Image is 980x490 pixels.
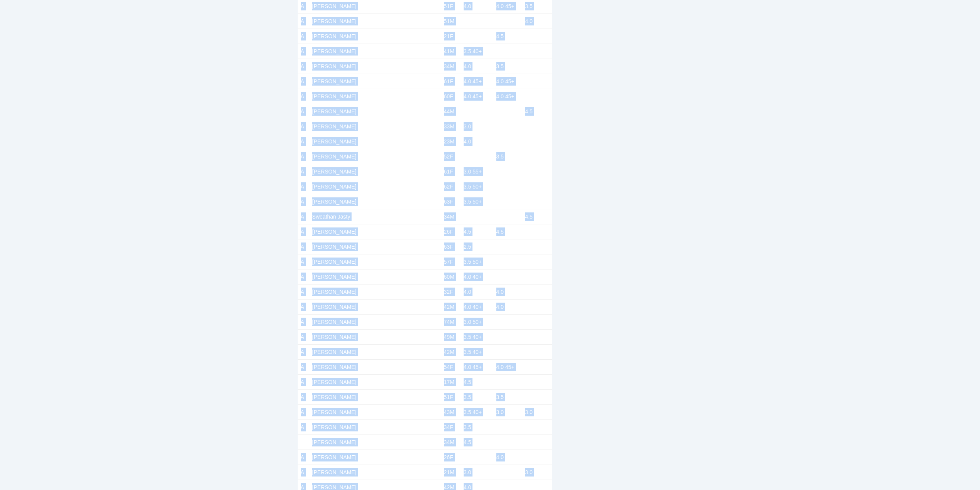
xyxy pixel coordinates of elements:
td: 32F [441,284,461,299]
td: A [298,450,309,465]
td: 4.0 45+ [493,89,522,104]
td: A [298,329,309,344]
td: 4.0 [461,284,493,299]
td: A [298,299,309,314]
a: [PERSON_NAME] [312,439,357,445]
td: 44M [441,104,461,119]
td: 42M [441,344,461,359]
td: A [298,104,309,119]
a: [PERSON_NAME] [312,379,357,385]
td: 26F [441,450,461,465]
td: 4.0 [493,284,522,299]
td: A [298,389,309,404]
td: A [298,179,309,194]
td: 3.5 [461,419,493,434]
td: 42M [441,299,461,314]
td: A [298,344,309,359]
a: [PERSON_NAME] [312,289,357,295]
td: 4.0 45+ [493,74,522,89]
td: A [298,209,309,224]
td: A [298,254,309,269]
td: 4.0 45+ [461,89,493,104]
td: 2.5 [461,239,493,254]
td: A [298,149,309,164]
td: 4.5 [461,224,493,239]
a: [PERSON_NAME] [312,184,357,190]
a: [PERSON_NAME] [312,63,357,69]
td: 4.0 [493,299,522,314]
td: 74M [441,314,461,329]
td: A [298,29,309,44]
a: [PERSON_NAME] [312,424,357,430]
td: A [298,74,309,89]
td: A [298,164,309,179]
td: 3.5 [493,59,522,74]
td: 4.0 45+ [493,359,522,374]
td: A [298,224,309,239]
td: 3.0 [522,465,552,480]
td: A [298,269,309,284]
td: A [298,404,309,419]
td: 3.5 50+ [461,179,493,194]
td: 4.0 [461,59,493,74]
td: 4.0 [493,450,522,465]
a: [PERSON_NAME] [312,274,357,280]
td: A [298,359,309,374]
td: 26F [441,224,461,239]
a: [PERSON_NAME] [312,259,357,265]
td: A [298,284,309,299]
td: 3.0 [522,404,552,419]
a: [PERSON_NAME] [312,469,357,475]
td: 4.5 [493,29,522,44]
a: [PERSON_NAME] [312,409,357,415]
td: 41M [441,44,461,59]
td: 49M [441,329,461,344]
td: 51F [441,389,461,404]
a: [PERSON_NAME] [312,3,357,9]
a: [PERSON_NAME] [312,138,357,145]
a: [PERSON_NAME] [312,168,357,175]
a: [PERSON_NAME] [312,394,357,400]
a: [PERSON_NAME] [312,229,357,235]
td: 3.5 40+ [461,344,493,359]
td: 3.0 [493,404,522,419]
td: 4.0 45+ [461,74,493,89]
td: 4.0 45+ [461,359,493,374]
a: [PERSON_NAME] [312,334,357,340]
td: 52F [441,149,461,164]
td: 34F [441,419,461,434]
td: 3.0 50+ [461,314,493,329]
td: 3.0 [461,465,493,480]
td: 51M [441,13,461,29]
td: 43M [441,404,461,419]
td: 3.5 50+ [461,194,493,209]
td: A [298,119,309,134]
a: [PERSON_NAME] [312,349,357,355]
a: [PERSON_NAME] [312,304,357,310]
td: A [298,89,309,104]
a: [PERSON_NAME] [312,319,357,325]
td: 34M [441,434,461,450]
td: 3.5 [493,389,522,404]
td: A [298,44,309,59]
td: 4.0 [522,13,552,29]
td: 4.5 [522,104,552,119]
td: 4.5 [461,434,493,450]
td: 54F [441,359,461,374]
td: A [298,13,309,29]
td: 3.5 [461,389,493,404]
a: [PERSON_NAME] [312,108,357,115]
td: 4.0 [461,134,493,149]
a: [PERSON_NAME] [312,93,357,99]
td: 34M [441,209,461,224]
td: 3.5 40+ [461,329,493,344]
td: 60F [441,89,461,104]
td: 63F [441,194,461,209]
td: 62F [441,179,461,194]
a: [PERSON_NAME] [312,78,357,84]
td: A [298,465,309,480]
td: A [298,239,309,254]
a: [PERSON_NAME] [312,48,357,54]
td: A [298,59,309,74]
a: [PERSON_NAME] [312,454,357,460]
